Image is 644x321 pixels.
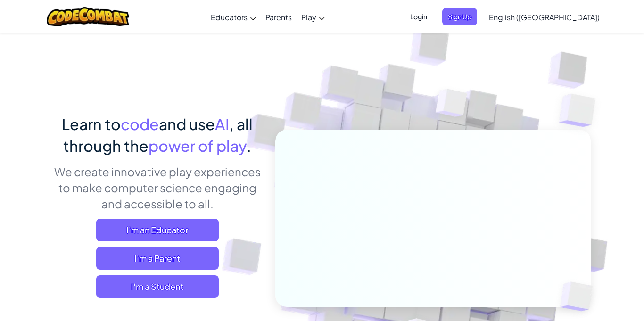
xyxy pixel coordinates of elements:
img: Overlap cubes [540,71,622,150]
button: Login [405,8,433,25]
span: Learn to [62,115,121,133]
a: Educators [206,4,261,30]
button: Sign Up [442,8,477,25]
p: We create innovative play experiences to make computer science engaging and accessible to all. [53,164,261,212]
span: Play [301,12,316,22]
button: I'm a Student [96,275,219,298]
a: Parents [261,4,297,30]
img: CodeCombat logo [47,7,129,26]
span: AI [215,115,229,133]
img: Overlap cubes [418,70,486,140]
a: I'm a Parent [96,247,219,270]
span: English ([GEOGRAPHIC_DATA]) [489,12,600,22]
span: code [121,115,159,133]
a: English ([GEOGRAPHIC_DATA]) [484,4,604,30]
span: Educators [211,12,248,22]
span: and use [159,115,215,133]
span: power of play [149,136,247,155]
span: . [247,136,251,155]
a: Play [297,4,330,30]
a: I'm an Educator [96,219,219,241]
